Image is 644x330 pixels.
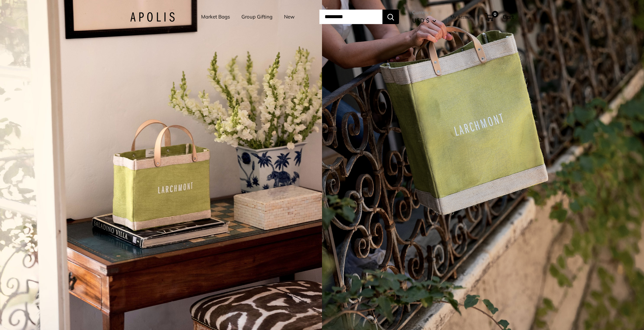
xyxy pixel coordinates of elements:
[201,12,230,21] a: Market Bags
[450,13,474,21] a: My Account
[319,10,382,24] input: Search...
[485,12,514,22] a: 0 Cart
[382,10,399,24] button: Search
[241,12,272,21] a: Group Gifting
[412,8,436,17] span: Currency
[130,12,175,22] img: Apolis
[492,11,498,17] span: 0
[503,13,514,20] span: Cart
[412,17,429,24] span: USD $
[284,12,295,21] a: New
[412,15,436,26] button: USD $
